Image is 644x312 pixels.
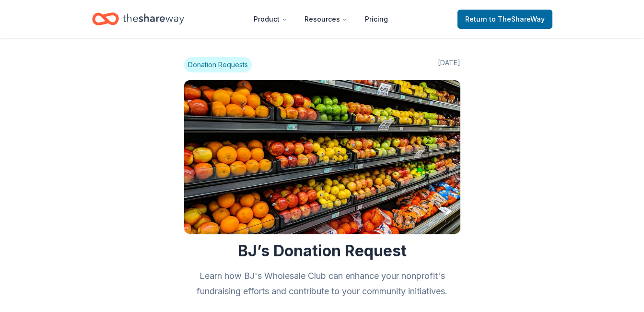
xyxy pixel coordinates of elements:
a: Returnto TheShareWay [457,10,552,29]
span: Return [465,13,545,25]
span: Donation Requests [184,57,252,72]
button: Resources [297,10,355,29]
nav: Main [246,8,396,30]
a: Pricing [357,10,396,29]
button: Product [246,10,295,29]
a: Home [92,8,184,30]
img: Image for BJ’s Donation Request [184,80,460,234]
span: to TheShareWay [489,15,545,23]
h2: Learn how BJ's Wholesale Club can enhance your nonprofit's fundraising efforts and contribute to ... [184,268,460,299]
span: [DATE] [438,57,460,72]
h1: BJ’s Donation Request [184,241,460,261]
